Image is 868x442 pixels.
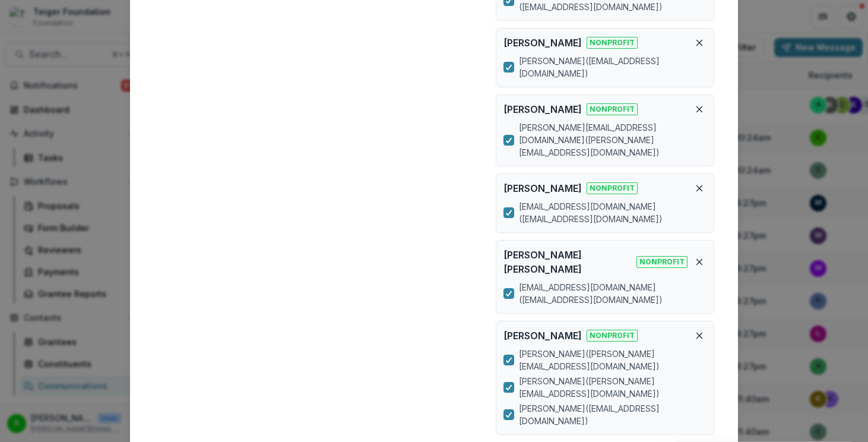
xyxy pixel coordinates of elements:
span: Nonprofit [587,330,638,342]
button: Remove organization [692,181,707,195]
p: [PERSON_NAME] [503,181,582,195]
p: [PERSON_NAME] [503,36,582,50]
span: Nonprofit [636,256,688,268]
span: Nonprofit [587,103,638,115]
p: [PERSON_NAME] ( [EMAIL_ADDRESS][DOMAIN_NAME] ) [519,55,707,80]
button: Remove organization [692,36,707,50]
p: [PERSON_NAME] [503,102,582,116]
button: Remove organization [692,255,707,269]
p: [PERSON_NAME] ( [PERSON_NAME][EMAIL_ADDRESS][DOMAIN_NAME] ) [519,375,707,400]
p: [PERSON_NAME] ( [PERSON_NAME][EMAIL_ADDRESS][DOMAIN_NAME] ) [519,348,707,372]
span: Nonprofit [587,37,638,49]
p: [EMAIL_ADDRESS][DOMAIN_NAME] ( [EMAIL_ADDRESS][DOMAIN_NAME] ) [519,200,707,225]
p: [PERSON_NAME][EMAIL_ADDRESS][DOMAIN_NAME] ( [PERSON_NAME][EMAIL_ADDRESS][DOMAIN_NAME] ) [519,121,707,159]
button: Remove organization [692,329,707,343]
button: Remove organization [692,102,707,116]
p: [PERSON_NAME] ( [EMAIL_ADDRESS][DOMAIN_NAME] ) [519,402,707,427]
p: [PERSON_NAME] [PERSON_NAME] [503,248,632,276]
p: [PERSON_NAME] [503,329,582,343]
span: Nonprofit [587,182,638,194]
p: [EMAIL_ADDRESS][DOMAIN_NAME] ( [EMAIL_ADDRESS][DOMAIN_NAME] ) [519,281,707,306]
